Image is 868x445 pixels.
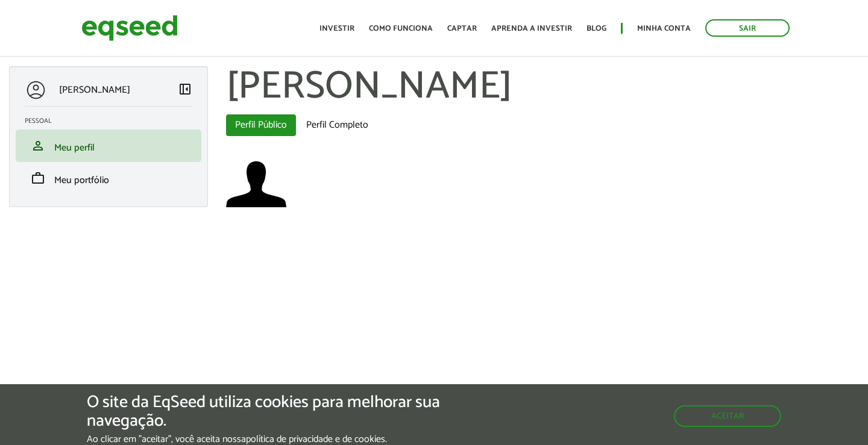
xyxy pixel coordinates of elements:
a: personMeu perfil [25,138,192,153]
img: Foto de Arthur Francisco Werlang Lima [226,154,286,214]
a: Como funciona [369,25,433,33]
a: Captar [447,25,477,33]
span: work [31,171,45,185]
p: [PERSON_NAME] [59,84,130,96]
a: Perfil Completo [297,114,377,136]
a: Investir [319,25,354,33]
h5: O site da EqSeed utiliza cookies para melhorar sua navegação. [87,393,503,431]
span: Meu perfil [54,140,95,156]
a: Aprenda a investir [491,25,572,33]
span: left_panel_close [178,82,192,96]
li: Meu perfil [16,129,201,162]
a: Sair [705,19,790,37]
span: person [31,138,45,153]
a: Colapsar menu [178,82,192,99]
a: Perfil Público [226,114,296,136]
li: Meu portfólio [16,162,201,194]
button: Aceitar [674,405,781,427]
a: Blog [587,25,606,33]
img: EqSeed [81,12,178,44]
a: Minha conta [637,25,691,33]
a: Ver perfil do usuário. [226,154,286,214]
a: workMeu portfólio [25,171,192,185]
h1: [PERSON_NAME] [226,66,859,108]
a: política de privacidade e de cookies [246,435,385,444]
p: Ao clicar em "aceitar", você aceita nossa . [87,434,503,445]
h2: Pessoal [25,117,201,125]
span: Meu portfólio [54,172,109,188]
